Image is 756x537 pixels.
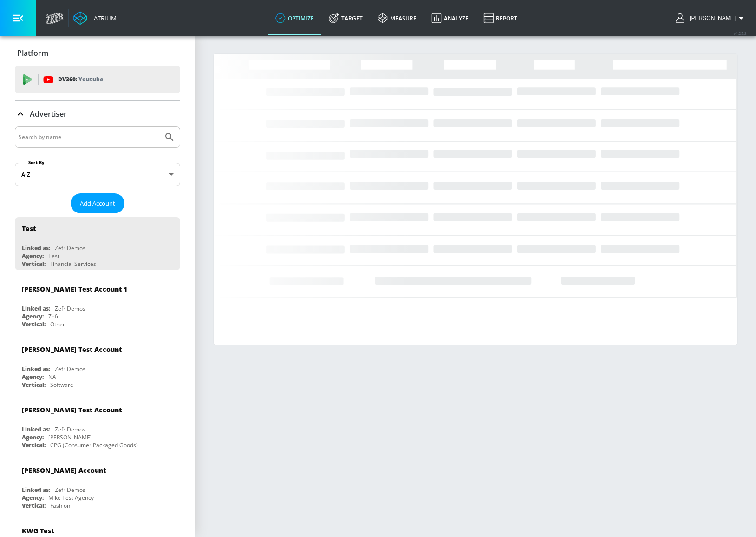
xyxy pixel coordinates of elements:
div: [PERSON_NAME] Test Account [22,405,122,414]
label: Sort By [26,159,46,166]
div: Software [50,381,73,389]
div: Vertical: [22,502,46,510]
div: Agency: [22,433,44,441]
div: Linked as: [22,486,50,494]
div: Platform [15,40,180,66]
div: [PERSON_NAME] AccountLinked as:Zefr DemosAgency:Mike Test AgencyVertical:Fashion [15,459,180,512]
div: NA [48,373,56,381]
span: login as: justin.nim@zefr.com [686,15,736,21]
a: Atrium [73,11,117,25]
div: Vertical: [22,441,46,449]
div: Zefr Demos [55,486,85,494]
div: [PERSON_NAME] Test Account 1 [22,285,127,293]
div: Linked as: [22,244,50,252]
div: Linked as: [22,425,50,433]
a: optimize [268,1,321,35]
div: Zefr Demos [55,365,85,373]
div: Test [22,224,36,233]
div: Agency: [22,494,44,502]
p: Platform [17,48,48,58]
div: TestLinked as:Zefr DemosAgency:TestVertical:Financial Services [15,217,180,270]
div: Agency: [22,252,44,260]
div: Linked as: [22,305,50,312]
div: Atrium [90,14,117,22]
div: [PERSON_NAME] Test AccountLinked as:Zefr DemosAgency:[PERSON_NAME]Vertical:CPG (Consumer Packaged... [15,398,180,451]
button: [PERSON_NAME] [676,13,747,24]
span: v 4.25.2 [734,31,747,36]
div: [PERSON_NAME] Test Account [22,345,122,354]
div: [PERSON_NAME] Test Account 1Linked as:Zefr DemosAgency:ZefrVertical:Other [15,278,180,331]
div: Advertiser [15,101,180,127]
p: DV360: [58,74,103,85]
div: A-Z [15,163,180,186]
span: Add Account [80,198,115,209]
div: Agency: [22,312,44,320]
a: Report [476,1,525,35]
div: Zefr Demos [55,305,85,312]
div: Agency: [22,373,44,381]
p: Advertiser [30,109,67,119]
div: KWG Test [22,526,54,535]
div: Vertical: [22,260,46,268]
div: [PERSON_NAME] Test AccountLinked as:Zefr DemosAgency:NAVertical:Software [15,338,180,391]
div: Test [48,252,59,260]
div: Vertical: [22,320,46,328]
div: Zefr Demos [55,425,85,433]
div: Zefr [48,312,59,320]
div: CPG (Consumer Packaged Goods) [50,441,138,449]
a: Analyze [424,1,476,35]
div: Other [50,320,65,328]
div: [PERSON_NAME] Account [22,466,106,475]
p: Youtube [78,74,103,84]
div: Linked as: [22,365,50,373]
div: DV360: Youtube [15,66,180,93]
div: Mike Test Agency [48,494,94,502]
a: measure [370,1,424,35]
button: Add Account [71,193,124,213]
input: Search by name [19,131,159,143]
div: [PERSON_NAME] [48,433,92,441]
div: Fashion [50,502,70,510]
a: Target [321,1,370,35]
div: Financial Services [50,260,96,268]
div: Zefr Demos [55,244,85,252]
div: Vertical: [22,381,46,389]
